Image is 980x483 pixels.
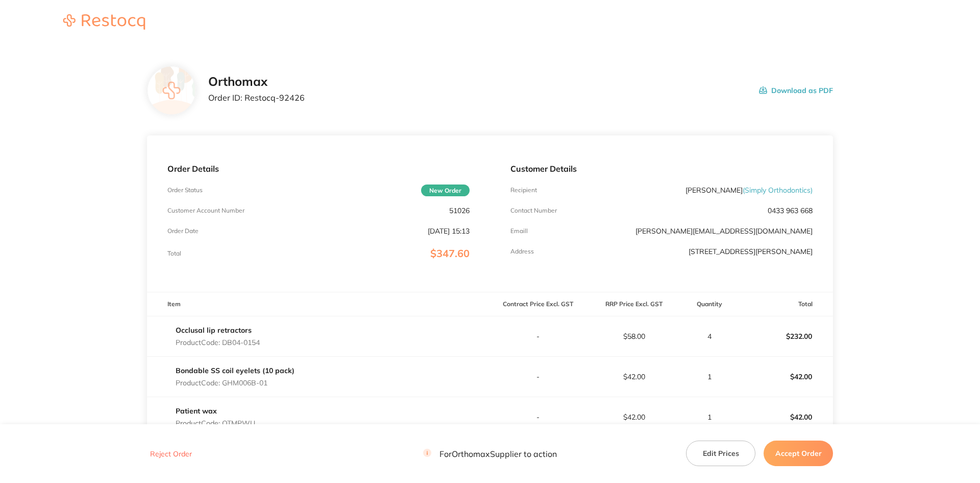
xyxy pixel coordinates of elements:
p: For Orthomax Supplier to action [423,449,557,458]
button: Accept Order [764,441,833,466]
a: Occlusal lip retractors [176,326,252,335]
span: $347.60 [430,247,470,260]
p: 1 [682,373,737,381]
p: Order Date [167,227,199,235]
button: Reject Order [147,449,195,458]
p: Address [510,248,534,255]
th: Item [147,292,490,316]
p: 51026 [449,206,470,215]
p: Customer Account Number [167,207,244,214]
th: Quantity [682,292,737,316]
span: ( Simply Orthodontics ) [743,186,813,195]
span: New Order [421,185,470,196]
p: Customer Details [510,164,813,173]
p: 0433 963 668 [768,206,813,215]
p: Emaill [510,227,528,235]
p: - [491,332,585,340]
p: - [491,373,585,381]
a: Patient wax [176,406,217,416]
th: Total [737,292,833,316]
a: [PERSON_NAME][EMAIL_ADDRESS][DOMAIN_NAME] [635,226,813,236]
p: $58.00 [586,332,681,340]
th: RRP Price Excl. GST [586,292,682,316]
p: $232.00 [738,324,832,349]
p: $42.00 [586,413,681,421]
p: Product Code: OTMPWU [176,419,255,427]
p: Recipient [510,187,537,194]
p: $42.00 [586,373,681,381]
p: [PERSON_NAME] [685,186,813,194]
p: Product Code: GHM006B-01 [176,379,295,387]
p: [STREET_ADDRESS][PERSON_NAME] [689,247,813,256]
p: $42.00 [738,405,832,429]
a: ⁠Bondable SS coil eyelets (10 pack) [176,366,295,375]
p: Product Code: DB04-0154 [176,338,260,347]
p: Order Status [167,187,203,194]
button: Edit Prices [686,441,755,466]
h2: Orthomax [208,75,305,89]
p: Order Details [167,164,470,173]
p: Total [167,250,181,257]
a: Restocq logo [53,14,155,31]
img: Restocq logo [53,14,155,30]
p: [DATE] 15:13 [428,227,470,235]
p: $42.00 [738,364,832,389]
p: - [491,413,585,421]
p: 1 [682,413,737,421]
p: Order ID: Restocq- 92426 [208,93,305,102]
p: Contact Number [510,207,557,214]
th: Contract Price Excl. GST [490,292,586,316]
button: Download as PDF [759,75,833,106]
p: 4 [682,332,737,340]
